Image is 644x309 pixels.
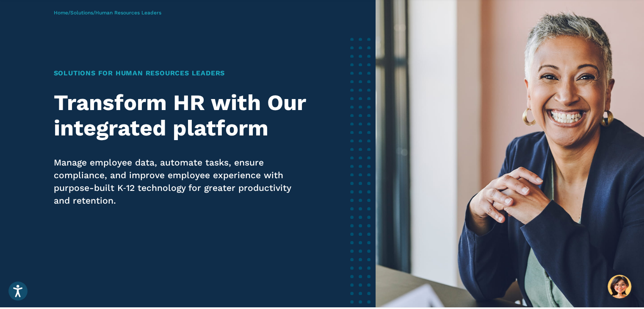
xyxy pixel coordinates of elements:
h2: Transform HR with Our integrated platform [54,90,307,141]
a: Solutions [70,10,93,16]
h1: Solutions for Human Resources Leaders [54,68,307,78]
p: Manage employee data, automate tasks, ensure compliance, and improve employee experience with pur... [54,156,307,207]
button: Hello, have a question? Let’s chat. [608,275,631,298]
a: Home [54,10,68,16]
span: Human Resources Leaders [95,10,161,16]
span: / / [54,10,161,16]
